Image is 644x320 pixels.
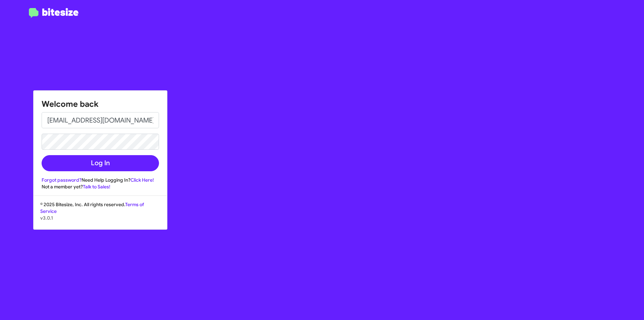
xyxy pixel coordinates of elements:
div: Need Help Logging In? [42,177,159,183]
input: Email address [42,112,159,128]
button: Log In [42,155,159,171]
div: Not a member yet? [42,183,159,190]
a: Talk to Sales! [83,184,110,190]
p: v3.0.1 [40,215,160,221]
div: © 2025 Bitesize, Inc. All rights reserved. [34,201,167,229]
a: Click Here! [130,177,154,183]
a: Forgot password? [42,177,82,183]
h1: Welcome back [42,99,159,109]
